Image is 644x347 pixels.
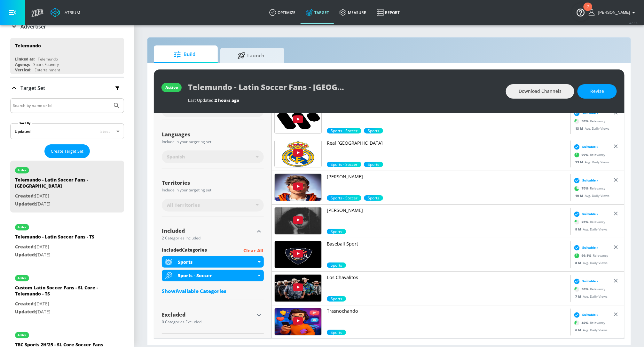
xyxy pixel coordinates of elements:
[327,173,568,195] a: [PERSON_NAME]
[506,84,574,99] button: Download Channels
[582,152,590,157] span: 99 %
[327,296,346,302] div: 30.0%
[10,18,124,36] div: Advertiser
[275,140,321,167] img: UUWV3obpZVGgJ3j9FVhEjF2Q
[33,62,59,67] div: Spark Foundry
[327,330,346,335] div: 40.0%
[162,188,264,192] div: Include in your targeting set
[582,144,598,149] span: Suitable ›
[20,85,45,92] p: Target Set
[327,173,568,180] p: [PERSON_NAME]
[364,162,383,167] div: 99.0%
[35,67,60,73] div: Entertainment
[15,129,30,134] div: Updated
[51,148,83,155] span: Create Target Set
[572,116,605,126] div: Relevancy
[15,67,31,73] div: Vertical:
[62,10,80,15] div: Atrium
[572,183,605,193] div: Relevancy
[572,193,609,198] div: Avg. Daily Views
[167,202,200,208] span: All Territories
[15,243,94,251] p: [DATE]
[162,150,264,163] div: Spanish
[10,161,124,213] div: activeTelemundo - Latin Soccer Fans - [GEOGRAPHIC_DATA]Created:[DATE]Updated:[DATE]
[364,195,383,201] span: Sports
[15,177,105,192] div: Telemundo - Latin Soccer Fans - [GEOGRAPHIC_DATA]
[596,10,630,15] span: login as: rebecca.streightiff@zefr.com
[15,200,105,208] p: [DATE]
[15,234,94,243] div: Telemundo - Latin Soccer Fans - TS
[582,320,590,325] span: 40 %
[162,180,264,185] div: Territories
[364,195,383,201] div: 70.0%
[20,23,46,30] p: Advertiser
[275,107,321,133] img: UU7tiuptCKrRGZNDQJ53Q11w
[18,226,27,229] div: active
[327,262,346,268] span: Sports
[215,97,239,103] span: 2 hours ago
[15,301,35,307] span: Created:
[327,241,568,262] a: Baseball Sport
[327,162,361,167] span: Sports - Soccer
[15,300,105,308] p: [DATE]
[162,247,207,255] span: included Categories
[18,169,27,172] div: active
[51,8,80,17] a: Atrium
[575,294,583,298] span: 7 M
[162,312,254,317] div: Excluded
[327,195,361,201] span: Sports - Soccer
[364,162,383,167] span: Sports
[572,217,605,227] div: Relevancy
[18,277,27,280] div: active
[575,193,585,198] span: 10 M
[15,251,94,259] p: [DATE]
[364,128,383,133] span: Sports
[162,132,264,137] div: Languages
[577,84,617,99] button: Revise
[327,274,568,281] p: Los Chavalitos
[162,228,254,233] div: Included
[167,154,185,160] span: Spanish
[10,38,124,74] div: TelemundoLinked as:TelemundoAgency:Spark FoundryVertical:Entertainment
[327,274,568,296] a: Los Chavalitos
[99,129,110,134] span: latest
[572,211,598,217] div: Suitable ›
[18,334,27,337] div: active
[327,207,568,214] p: [PERSON_NAME]
[178,259,256,265] div: Sports
[582,111,598,116] span: Suitable ›
[572,278,598,284] div: Suitable ›
[572,251,608,260] div: Relevancy
[10,269,124,320] div: activeCustom Latin Soccer Fans - SL Core - Telemundo - TSCreated:[DATE]Updated:[DATE]
[15,201,36,207] span: Updated:
[372,1,405,24] a: Report
[15,192,105,200] p: [DATE]
[582,186,590,191] span: 70 %
[572,260,608,265] div: Avg. Daily Views
[327,229,346,234] div: 25.0%
[18,121,32,125] label: Sort By
[582,178,598,183] span: Suitable ›
[327,207,568,229] a: [PERSON_NAME]
[15,43,41,49] div: Telemundo
[327,162,361,167] div: 99.0%
[15,193,35,199] span: Created:
[572,227,608,231] div: Avg. Daily Views
[582,212,598,216] span: Suitable ›
[162,140,264,144] div: Include in your targeting set
[572,177,598,183] div: Suitable ›
[10,218,124,263] div: activeTelemundo - Latin Soccer Fans - TSCreated:[DATE]Updated:[DATE]
[582,253,593,258] span: 99.1 %
[275,275,321,302] img: UUN_XanH6dDVBlnw0svxE0nw
[590,87,604,95] span: Revise
[15,252,36,258] span: Updated:
[275,174,321,201] img: UUHYTbWCyso-kHsE9IqpW6fw
[327,296,346,302] span: Sports
[364,128,383,133] div: 30.0%
[162,236,254,240] div: 2 Categories Included
[582,119,590,124] span: 30 %
[327,229,346,234] span: Sports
